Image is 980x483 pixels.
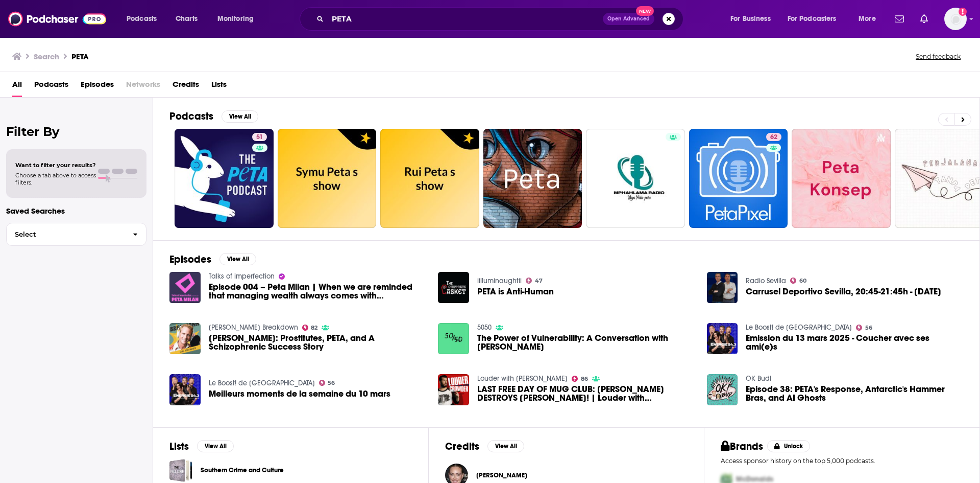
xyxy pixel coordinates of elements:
[209,334,426,351] span: [PERSON_NAME]: Prostitutes, PETA, and A Schizophrenic Success Story
[169,253,256,266] a: EpisodesView All
[7,231,125,238] span: Select
[209,272,275,281] a: Talks of imperfection
[707,374,738,405] img: Episode 38: PETA's Response, Antarctic's Hammer Bras, and AI Ghosts
[746,277,786,285] a: Radio Sevilla
[12,76,22,97] a: All
[477,385,695,402] span: LAST FREE DAY OF MUG CLUB: [PERSON_NAME] DESTROYS [PERSON_NAME]! | Louder with [PERSON_NAME]
[34,52,59,61] h3: Search
[127,12,157,26] span: Podcasts
[707,323,738,354] img: Émission du 13 mars 2025 - Coucher avec ses ami(e)s
[944,8,967,30] span: Logged in as WesBurdett
[119,11,170,27] button: open menu
[219,253,256,265] button: View All
[6,124,146,139] h2: Filter By
[636,6,654,16] span: New
[572,376,588,382] a: 86
[209,379,315,387] a: Le Boost! de Montréal
[169,440,234,453] a: ListsView All
[766,133,781,141] a: 62
[169,440,189,453] h2: Lists
[767,440,811,452] button: Unlock
[959,8,967,16] svg: Add a profile image
[770,132,777,143] span: 62
[6,206,146,216] p: Saved Searches
[169,110,213,123] h2: Podcasts
[169,272,201,303] img: Episode 004 – Peta Milan | When we are reminded that managing wealth always comes with responsibi...
[856,325,872,331] a: 56
[217,12,254,26] span: Monitoring
[477,287,554,296] a: PETA is Anti-Human
[211,76,227,97] a: Lists
[916,10,932,28] a: Show notifications dropdown
[169,323,201,354] img: Dan Mathews: Prostitutes, PETA, and A Schizophrenic Success Story
[209,389,390,398] a: Meilleurs moments de la semaine du 10 mars
[477,374,568,383] a: Louder with Crowder
[721,440,763,453] h2: Brands
[851,11,889,27] button: open menu
[477,323,492,332] a: 5050
[746,385,963,402] a: Episode 38: PETA's Response, Antarctic's Hammer Bras, and AI Ghosts
[788,12,837,26] span: For Podcasters
[891,10,908,28] a: Show notifications dropdown
[169,11,204,27] a: Charts
[8,9,106,29] a: Podchaser - Follow, Share and Rate Podcasts
[799,279,806,283] span: 60
[689,129,788,228] a: 62
[477,385,695,402] a: LAST FREE DAY OF MUG CLUB: VIVEK DESTROYS DON LEMON! | Louder with Crowder
[477,334,695,351] span: The Power of Vulnerability: A Conversation with [PERSON_NAME]
[15,172,96,186] span: Choose a tab above to access filters.
[209,334,426,351] a: Dan Mathews: Prostitutes, PETA, and A Schizophrenic Success Story
[746,334,963,351] a: Émission du 13 mars 2025 - Coucher avec ses ami(e)s
[311,326,317,330] span: 82
[438,323,469,354] a: The Power of Vulnerability: A Conversation with Peta Slocombe
[328,11,603,27] input: Search podcasts, credits, & more...
[222,110,258,123] button: View All
[173,76,199,97] span: Credits
[746,287,941,296] span: Carrusel Deportivo Sevilla, 20:45-21:45h - [DATE]
[6,223,146,246] button: Select
[197,440,234,452] button: View All
[723,11,783,27] button: open menu
[34,76,68,97] a: Podcasts
[252,133,267,141] a: 51
[913,52,964,61] button: Send feedback
[476,471,527,479] span: [PERSON_NAME]
[746,374,771,383] a: OK Bud!
[81,76,114,97] a: Episodes
[476,471,527,479] a: Peta Murgatroyd
[256,132,263,143] span: 51
[865,326,872,330] span: 56
[445,440,524,453] a: CreditsView All
[209,283,426,300] a: Episode 004 – Peta Milan | When we are reminded that managing wealth always comes with responsibi...
[477,277,522,285] a: iilluminaughtii
[126,76,160,97] span: Networks
[209,323,298,332] a: Mayim Bialik's Breakdown
[169,253,211,266] h2: Episodes
[859,12,876,26] span: More
[526,278,543,284] a: 47
[71,52,89,61] h3: PETA
[707,272,738,303] a: Carrusel Deportivo Sevilla, 20:45-21:45h - 08/12/2024
[438,374,469,405] img: LAST FREE DAY OF MUG CLUB: VIVEK DESTROYS DON LEMON! | Louder with Crowder
[790,278,806,284] a: 60
[201,465,284,476] a: Southern Crime and Culture
[169,459,192,482] a: Southern Crime and Culture
[309,7,693,31] div: Search podcasts, credits, & more...
[176,12,198,26] span: Charts
[302,325,318,331] a: 82
[477,334,695,351] a: The Power of Vulnerability: A Conversation with Peta Slocombe
[607,16,650,21] span: Open Advanced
